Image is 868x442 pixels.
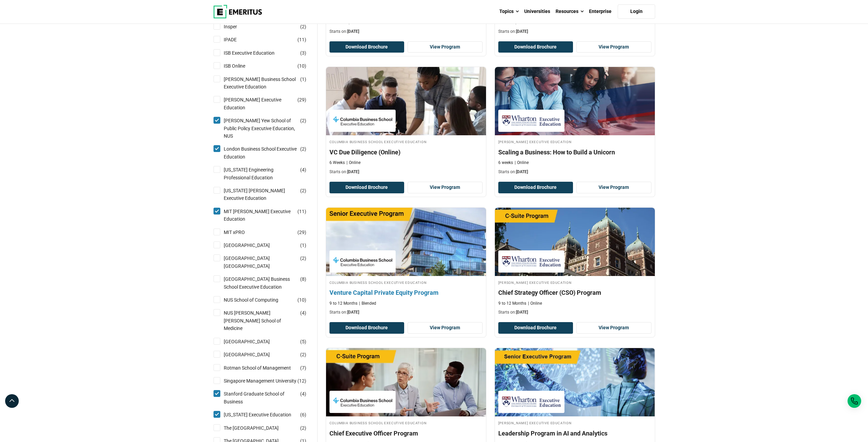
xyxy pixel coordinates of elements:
[495,208,655,276] img: Chief Strategy Officer (CSO) Program | Online Strategy and Innovation Course
[302,118,305,123] span: 2
[333,394,392,410] img: Columbia Business School Executive Education
[224,145,311,161] a: London Business School Executive Education
[329,182,404,193] button: Download Brochure
[498,160,513,166] p: 6 weeks
[224,241,283,249] a: [GEOGRAPHIC_DATA]
[618,4,655,19] a: Login
[224,309,311,332] a: NUS [PERSON_NAME] [PERSON_NAME] School of Medicine
[224,62,259,70] a: ISB Online
[297,36,306,43] span: ( )
[224,364,305,372] a: Rotman School of Management
[333,254,392,269] img: Columbia Business School Executive Education
[224,75,311,91] a: [PERSON_NAME] Business School Executive Education
[329,309,483,315] p: Starts on:
[302,255,305,261] span: 2
[300,424,306,432] span: ( )
[300,254,306,262] span: ( )
[498,41,573,53] button: Download Brochure
[498,309,651,315] p: Starts on:
[224,166,311,181] a: [US_STATE] Engineering Professional Education
[302,425,305,431] span: 2
[347,29,359,34] span: [DATE]
[326,67,486,178] a: Finance Course by Columbia Business School Executive Education - September 25, 2025 Columbia Busi...
[300,309,306,317] span: ( )
[329,169,483,175] p: Starts on:
[329,429,483,438] h4: Chief Executive Officer Program
[498,420,651,426] h4: [PERSON_NAME] Executive Education
[359,301,376,306] p: Blended
[498,148,651,156] h4: Scaling a Business: How to Build a Unicorn
[408,41,483,53] a: View Program
[329,41,404,53] button: Download Brochure
[300,145,306,153] span: ( )
[408,322,483,334] a: View Program
[300,390,306,398] span: ( )
[302,50,305,56] span: 3
[498,429,651,438] h4: Leadership Program in AI and Analytics
[302,365,305,371] span: 7
[576,41,651,53] a: View Program
[224,351,283,358] a: [GEOGRAPHIC_DATA]
[326,67,486,135] img: VC Due Diligence (Online) | Online Finance Course
[224,23,251,30] a: Insper
[498,139,651,144] h4: [PERSON_NAME] Executive Education
[302,391,305,397] span: 4
[498,288,651,297] h4: Chief Strategy Officer (CSO) Program
[224,377,310,385] a: Singapore Management University
[495,67,655,135] img: Scaling a Business: How to Build a Unicorn | Online Entrepreneurship Course
[224,411,305,418] a: [US_STATE] Executive Education
[302,77,305,82] span: 1
[224,296,292,304] a: NUS School of Computing
[347,169,359,174] span: [DATE]
[224,208,311,223] a: MIT [PERSON_NAME] Executive Education
[326,208,486,319] a: Finance Course by Columbia Business School Executive Education - September 25, 2025 Columbia Busi...
[302,412,305,417] span: 6
[329,160,345,166] p: 6 Weeks
[299,209,305,214] span: 11
[498,29,651,34] p: Starts on:
[224,338,283,345] a: [GEOGRAPHIC_DATA]
[300,117,306,124] span: ( )
[495,208,655,319] a: Strategy and Innovation Course by Wharton Executive Education - September 25, 2025 Wharton Execut...
[329,322,404,334] button: Download Brochure
[297,62,306,70] span: ( )
[498,301,526,306] p: 9 to 12 Months
[300,166,306,174] span: ( )
[299,378,305,384] span: 12
[299,63,305,69] span: 10
[516,169,528,174] span: [DATE]
[300,411,306,418] span: ( )
[329,139,483,144] h4: Columbia Business School Executive Education
[302,310,305,316] span: 4
[302,146,305,152] span: 2
[300,338,306,345] span: ( )
[498,279,651,285] h4: [PERSON_NAME] Executive Education
[224,390,311,405] a: Stanford Graduate School of Business
[297,296,306,304] span: ( )
[302,167,305,172] span: 4
[224,36,250,43] a: IPADE
[299,297,305,303] span: 10
[528,301,542,306] p: Online
[502,394,561,410] img: Wharton Executive Education
[302,188,305,193] span: 2
[297,96,306,103] span: ( )
[297,208,306,215] span: ( )
[224,229,259,236] a: MIT xPRO
[224,275,311,291] a: [GEOGRAPHIC_DATA] Business School Executive Education
[516,29,528,34] span: [DATE]
[297,377,306,385] span: ( )
[300,75,306,83] span: ( )
[299,97,305,102] span: 29
[329,288,483,297] h4: Venture Capital Private Equity Program
[300,187,306,194] span: ( )
[224,254,311,270] a: [GEOGRAPHIC_DATA] [GEOGRAPHIC_DATA]
[300,364,306,372] span: ( )
[576,322,651,334] a: View Program
[302,24,305,29] span: 2
[498,322,573,334] button: Download Brochure
[224,117,311,140] a: [PERSON_NAME] Yew School of Public Policy Executive Education, NUS
[299,37,305,42] span: 11
[495,348,655,416] img: Leadership Program in AI and Analytics | Online AI and Machine Learning Course
[300,241,306,249] span: ( )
